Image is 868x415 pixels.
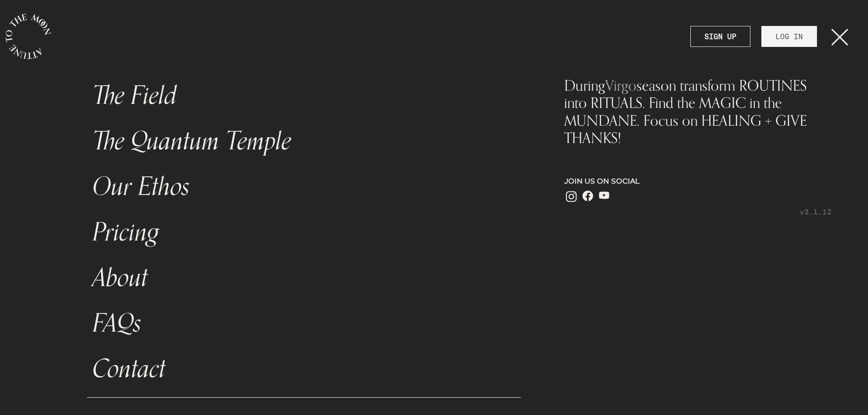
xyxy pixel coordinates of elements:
span: Virgo [605,76,637,94]
a: The Quantum Temple [87,118,521,164]
a: Pricing [87,210,521,255]
a: Our Ethos [87,164,521,210]
div: During season transform ROUTINES into RITUALS. Find the MAGIC in the MUNDANE. Focus on HEALING + ... [564,77,832,147]
a: Contact [87,346,521,392]
a: FAQs [87,301,521,346]
a: The Field [87,73,521,118]
strong: SIGN UP [704,31,736,42]
a: SIGN UP [690,26,750,47]
a: About [87,255,521,301]
a: LOG IN [761,26,817,47]
p: v3.1.12 [564,206,832,217]
p: JOIN US ON SOCIAL [564,176,832,187]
